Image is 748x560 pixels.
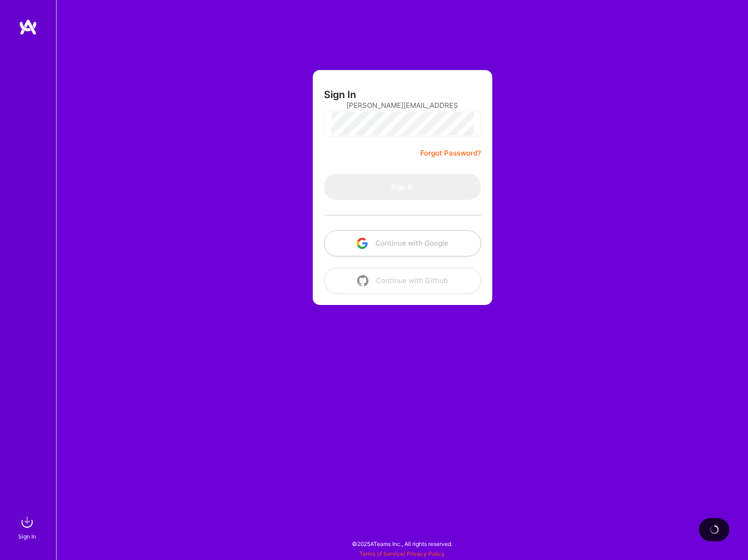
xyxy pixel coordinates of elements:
[407,550,445,557] a: Privacy Policy
[710,525,719,534] img: loading
[56,532,748,555] div: © 2025 ATeams Inc., All rights reserved.
[346,93,459,117] input: Email...
[324,89,356,100] h3: Sign In
[18,513,36,532] img: sign in
[324,230,481,256] button: Continue with Google
[20,513,36,541] a: sign inSign In
[357,275,368,286] img: icon
[420,148,481,159] a: Forgot Password?
[324,268,481,294] button: Continue with Github
[18,532,36,541] div: Sign In
[360,550,403,557] a: Terms of Service
[324,174,481,200] button: Sign In
[357,238,368,249] img: icon
[19,19,37,35] img: logo
[360,550,445,557] span: |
